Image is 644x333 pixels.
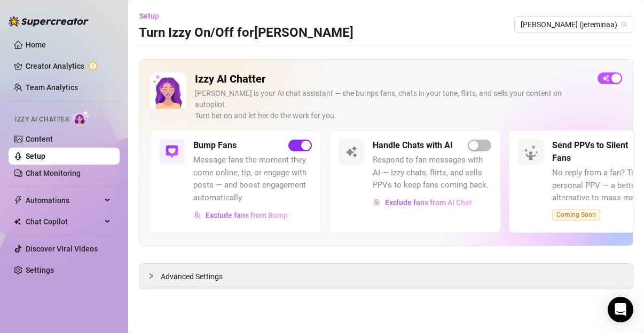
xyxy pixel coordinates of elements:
[524,145,541,162] img: silent-fans-ppv-o-N6Mmdf.svg
[26,192,101,209] span: Automations
[193,154,312,204] span: Message fans the moment they come online, tip, or engage with posts — and boost engagement automa...
[206,211,288,220] span: Exclude fans from Bump
[26,213,101,230] span: Chat Copilot
[139,7,168,25] button: Setup
[26,169,81,177] a: Chat Monitoring
[14,218,21,225] img: Chat Copilot
[26,40,46,49] a: Home
[161,271,223,282] span: Advanced Settings
[621,21,627,28] span: team
[150,72,186,109] img: Izzy AI Chatter
[194,212,201,219] img: svg%3e
[373,154,491,192] span: Respond to fan messages with AI — Izzy chats, flirts, and sells PPVs to keep fans coming back.
[26,135,53,143] a: Content
[148,270,161,282] div: collapsed
[73,110,90,126] img: AI Chatter
[195,72,589,86] h2: Izzy AI Chatter
[193,207,288,224] button: Exclude fans from Bump
[139,25,354,42] h3: Turn Izzy On/Off for [PERSON_NAME]
[166,145,178,158] img: svg%3e
[26,152,45,160] a: Setup
[26,83,78,92] a: Team Analytics
[148,273,154,279] span: collapsed
[345,145,358,158] img: svg%3e
[373,199,381,206] img: svg%3e
[9,16,89,27] img: logo-BBDzfeDw.svg
[15,115,69,125] span: Izzy AI Chatter
[193,139,237,152] h5: Bump Fans
[26,266,54,274] a: Settings
[373,194,473,211] button: Exclude fans from AI Chat
[26,245,98,253] a: Discover Viral Videos
[14,196,22,205] span: thunderbolt
[385,198,472,207] span: Exclude fans from AI Chat
[552,209,600,221] span: Coming Soon
[195,88,589,121] div: [PERSON_NAME] is your AI chat assistant — she bumps fans, chats in your tone, flirts, and sells y...
[521,17,627,33] span: Mina (jereminaa)
[26,58,111,75] a: Creator Analytics exclamation-circle
[373,139,453,152] h5: Handle Chats with AI
[139,12,159,20] span: Setup
[608,297,633,322] div: Open Intercom Messenger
